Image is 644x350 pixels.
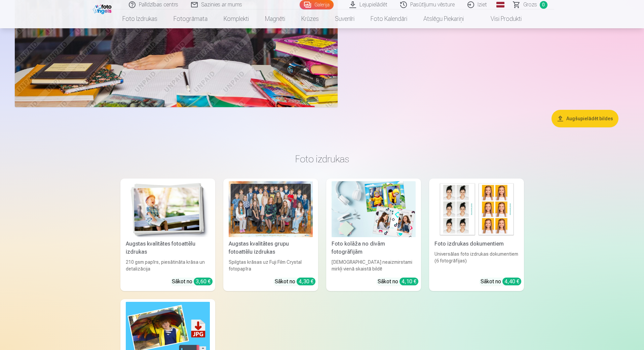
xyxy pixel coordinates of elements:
[226,259,315,272] div: Spilgtas krāsas uz Fuji Film Crystal fotopapīra
[327,9,363,28] a: Suvenīri
[400,278,418,285] div: 4,10 €
[432,240,521,248] div: Foto izdrukas dokumentiem
[123,259,213,272] div: 210 gsm papīrs, piesātināta krāsa un detalizācija
[481,278,521,286] div: Sākot no
[120,179,215,291] a: Augstas kvalitātes fotoattēlu izdrukasAugstas kvalitātes fotoattēlu izdrukas210 gsm papīrs, piesā...
[114,9,165,28] a: Foto izdrukas
[126,181,210,237] img: Augstas kvalitātes fotoattēlu izdrukas
[332,181,416,237] img: Foto kolāža no divām fotogrāfijām
[329,259,418,272] div: [DEMOGRAPHIC_DATA] neaizmirstami mirkļi vienā skaistā bildē
[126,153,519,165] h3: Foto izdrukas
[297,278,315,285] div: 4,30 €
[415,9,472,28] a: Atslēgu piekariņi
[165,9,216,28] a: Fotogrāmata
[93,3,113,14] img: /fa1
[378,278,418,286] div: Sākot no
[293,9,327,28] a: Krūzes
[472,9,530,28] a: Visi produkti
[326,179,421,291] a: Foto kolāža no divām fotogrāfijāmFoto kolāža no divām fotogrāfijām[DEMOGRAPHIC_DATA] neaizmirstam...
[552,110,618,127] button: Augšupielādēt bildes
[432,251,521,272] div: Universālas foto izdrukas dokumentiem (6 fotogrāfijas)
[226,240,315,256] div: Augstas kvalitātes grupu fotoattēlu izdrukas
[434,181,519,237] img: Foto izdrukas dokumentiem
[216,9,257,28] a: Komplekti
[257,9,293,28] a: Magnēti
[540,1,547,9] span: 0
[123,240,213,256] div: Augstas kvalitātes fotoattēlu izdrukas
[223,179,318,291] a: Augstas kvalitātes grupu fotoattēlu izdrukasSpilgtas krāsas uz Fuji Film Crystal fotopapīraSākot ...
[172,278,213,286] div: Sākot no
[523,1,537,9] span: Grozs
[194,278,213,285] div: 3,60 €
[363,9,415,28] a: Foto kalendāri
[502,278,521,285] div: 4,40 €
[275,278,315,286] div: Sākot no
[329,240,418,256] div: Foto kolāža no divām fotogrāfijām
[429,179,524,291] a: Foto izdrukas dokumentiemFoto izdrukas dokumentiemUniversālas foto izdrukas dokumentiem (6 fotogr...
